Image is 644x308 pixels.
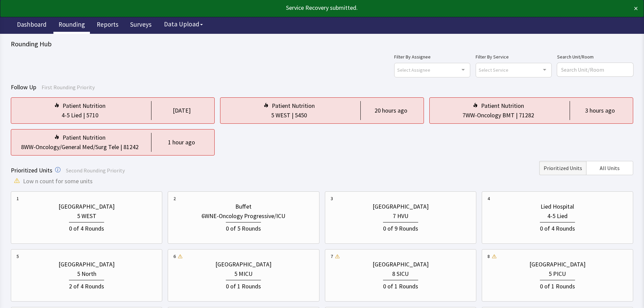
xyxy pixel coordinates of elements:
[6,3,575,13] div: Service Recovery submitted.
[235,202,252,211] div: Buffet
[173,253,176,260] div: 6
[375,106,407,115] div: 20 hours ago
[393,211,408,221] div: 7 HVU
[21,142,119,152] div: 8WW-Oncology/General Med/Surg Tele
[383,280,418,291] div: 0 of 1 Rounds
[63,133,105,142] div: Patient Nutrition
[479,66,508,74] span: Select Service
[585,106,615,115] div: 3 hours ago
[272,101,315,111] div: Patient Nutrition
[271,111,290,120] div: 5 WEST
[600,164,620,172] span: All Units
[226,280,261,291] div: 0 of 1 Rounds
[58,260,115,269] div: [GEOGRAPHIC_DATA]
[331,253,333,260] div: 7
[397,66,430,74] span: Select Assignee
[519,111,534,120] div: 71282
[11,39,633,49] div: Rounding Hub
[392,269,409,279] div: 8 SICU
[540,280,575,291] div: 0 of 1 Rounds
[17,195,19,202] div: 1
[481,101,524,111] div: Patient Nutrition
[82,111,86,120] div: |
[62,111,82,120] div: 4-5 Lied
[487,195,490,202] div: 4
[540,222,575,233] div: 0 of 4 Rounds
[557,63,633,76] input: Search Unit/Room
[53,17,90,34] a: Rounding
[547,211,568,221] div: 4-5 Lied
[77,211,96,221] div: 5 WEST
[23,176,93,186] span: Low n count for some units
[476,53,552,61] label: Filter By Service
[11,166,52,174] span: Prioritized Units
[234,269,253,279] div: 5 MICU
[42,84,95,91] span: First Rounding Priority
[539,161,586,175] button: Prioritized Units
[487,253,490,260] div: 8
[529,260,586,269] div: [GEOGRAPHIC_DATA]
[86,111,98,120] div: 5710
[58,202,115,211] div: [GEOGRAPHIC_DATA]
[160,18,207,30] button: Data Upload
[215,260,271,269] div: [GEOGRAPHIC_DATA]
[201,211,285,221] div: 6WNE-Oncology Progressive/ICU
[66,167,125,174] span: Second Rounding Priority
[168,138,195,147] div: 1 hour ago
[634,3,638,14] button: ×
[373,202,429,211] div: [GEOGRAPHIC_DATA]
[77,269,96,279] div: 5 North
[295,111,307,120] div: 5450
[549,269,566,279] div: 5 PICU
[541,202,574,211] div: Lied Hospital
[586,161,633,175] button: All Units
[373,260,429,269] div: [GEOGRAPHIC_DATA]
[12,17,52,34] a: Dashboard
[290,111,295,120] div: |
[173,106,191,115] div: [DATE]
[92,17,123,34] a: Reports
[11,82,633,92] div: Follow Up
[462,111,515,120] div: 7WW-Oncology BMT
[69,222,104,233] div: 0 of 4 Rounds
[119,142,123,152] div: |
[383,222,418,233] div: 0 of 9 Rounds
[125,17,157,34] a: Surveys
[63,101,105,111] div: Patient Nutrition
[226,222,261,233] div: 0 of 5 Rounds
[557,53,633,61] label: Search Unit/Room
[123,142,139,152] div: 81242
[394,53,470,61] label: Filter By Assignee
[69,280,104,291] div: 2 of 4 Rounds
[17,253,19,260] div: 5
[331,195,333,202] div: 3
[544,164,582,172] span: Prioritized Units
[173,195,176,202] div: 2
[515,111,519,120] div: |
